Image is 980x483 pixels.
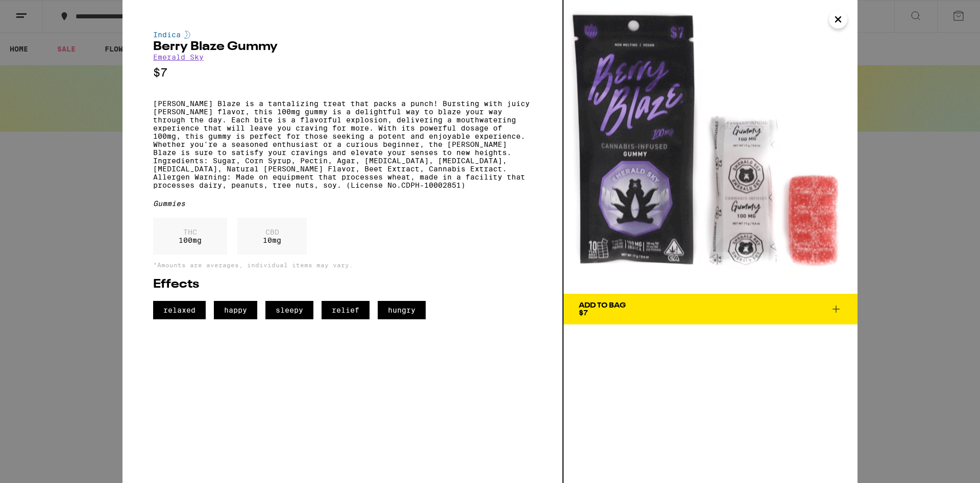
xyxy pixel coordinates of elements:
h2: Effects [153,278,532,291]
p: *Amounts are averages, individual items may vary. [153,262,532,268]
img: indicaColor.svg [184,31,190,39]
span: hungry [378,301,426,319]
p: CBD [263,228,281,236]
h2: Berry Blaze Gummy [153,41,532,53]
a: Emerald Sky [153,53,204,61]
p: $7 [153,66,532,79]
span: relief [322,301,370,319]
div: Gummies [153,199,532,208]
span: happy [214,301,257,319]
p: [PERSON_NAME] Blaze is a tantalizing treat that packs a punch! Bursting with juicy [PERSON_NAME] ... [153,99,532,189]
button: Close [829,10,847,29]
div: Add To Bag [579,302,626,309]
span: relaxed [153,301,206,319]
span: sleepy [265,301,313,319]
div: 10 mg [237,218,307,255]
p: THC [179,228,202,236]
button: Add To Bag$7 [563,294,857,324]
div: Indica [153,31,532,39]
span: Hi. Need any help? [6,7,73,15]
span: $7 [579,309,588,317]
div: 100 mg [153,218,227,255]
